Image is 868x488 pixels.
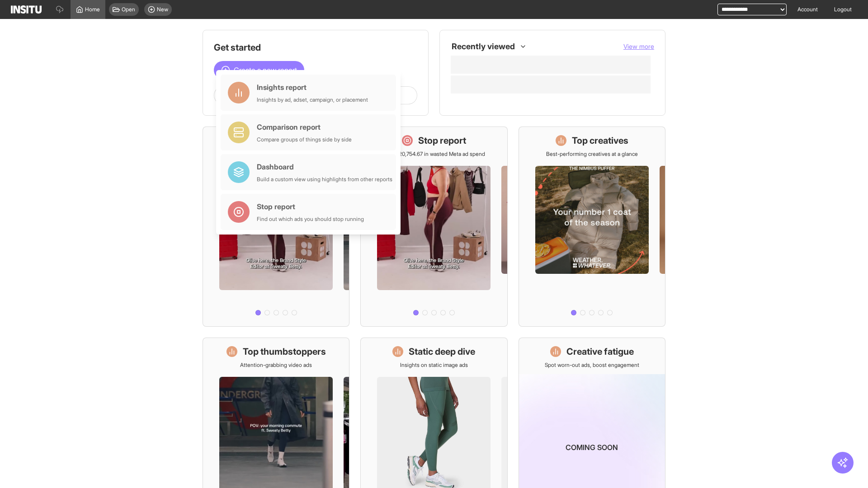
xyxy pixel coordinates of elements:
[85,6,100,13] span: Home
[257,216,364,223] div: Find out which ads you should stop running
[409,345,475,358] h1: Static deep dive
[382,150,485,158] p: Save £20,754.67 in wasted Meta ad spend
[257,176,392,183] div: Build a custom view using highlights from other reports
[214,41,417,54] h1: Get started
[257,136,352,143] div: Compare groups of things side by side
[418,134,466,147] h1: Stop report
[257,82,368,93] div: Insights report
[400,361,468,369] p: Insights on static image ads
[519,127,665,327] a: Top creativesBest-performing creatives at a glance
[122,6,135,13] span: Open
[623,42,654,50] span: View more
[572,134,628,147] h1: Top creatives
[234,65,297,75] span: Create a new report
[360,127,507,327] a: Stop reportSave £20,754.67 in wasted Meta ad spend
[257,201,364,212] div: Stop report
[203,127,349,327] a: What's live nowSee all active ads instantly
[157,6,168,13] span: New
[11,5,42,14] img: Logo
[257,122,352,132] div: Comparison report
[546,150,638,158] p: Best-performing creatives at a glance
[243,345,326,358] h1: Top thumbstoppers
[240,361,312,369] p: Attention-grabbing video ads
[257,161,392,172] div: Dashboard
[623,42,654,51] button: View more
[214,61,304,79] button: Create a new report
[257,96,368,103] div: Insights by ad, adset, campaign, or placement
